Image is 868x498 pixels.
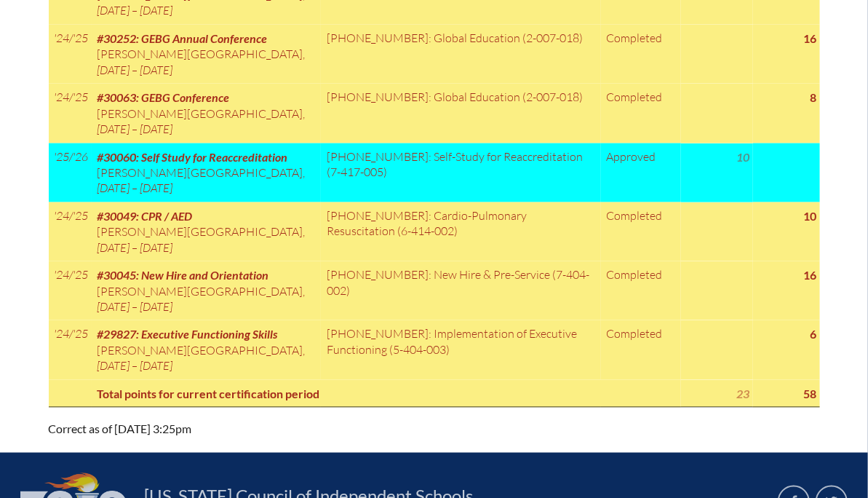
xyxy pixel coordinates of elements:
span: [PERSON_NAME][GEOGRAPHIC_DATA] [97,284,303,299]
th: Total points for current certification period [92,380,681,408]
span: [PERSON_NAME][GEOGRAPHIC_DATA] [97,106,303,121]
td: Completed [601,84,681,143]
span: #30063: GEBG Conference [97,90,230,104]
span: #30060: Self Study for Reaccreditation [97,150,288,164]
td: [PHONE_NUMBER]: Global Education (2-007-018) [321,25,601,84]
td: , [92,143,322,202]
span: [DATE] – [DATE] [97,63,173,77]
span: #30045: New Hire and Orientation [97,268,269,282]
td: [PHONE_NUMBER]: Global Education (2-007-018) [321,84,601,143]
strong: 6 [811,327,817,341]
td: , [92,261,322,320]
span: [PERSON_NAME][GEOGRAPHIC_DATA] [97,165,303,180]
td: Completed [601,261,681,320]
span: #29827: Executive Functioning Skills [97,327,278,341]
td: Completed [601,320,681,379]
span: [DATE] – [DATE] [97,240,173,255]
strong: 10 [804,209,817,223]
td: '25/'26 [49,143,92,202]
td: '24/'25 [49,261,92,320]
th: 23 [681,380,753,408]
td: , [92,84,322,143]
span: [PERSON_NAME][GEOGRAPHIC_DATA] [97,47,303,61]
span: [PERSON_NAME][GEOGRAPHIC_DATA] [97,343,303,357]
p: Correct as of [DATE] 3:25pm [49,419,561,438]
th: 58 [753,380,820,408]
td: '24/'25 [49,84,92,143]
td: '24/'25 [49,25,92,84]
span: #30252: GEBG Annual Conference [97,31,268,45]
td: [PHONE_NUMBER]: Self-Study for Reaccreditation (7-417-005) [321,143,601,202]
span: [DATE] – [DATE] [97,181,173,195]
span: [PERSON_NAME][GEOGRAPHIC_DATA] [97,224,303,239]
span: [DATE] – [DATE] [97,358,173,373]
td: Completed [601,202,681,261]
td: , [92,320,322,379]
strong: 8 [811,90,817,104]
strong: 10 [737,150,750,164]
strong: 16 [804,31,817,45]
span: [DATE] – [DATE] [97,3,173,17]
span: #30049: CPR / AED [97,209,193,223]
td: '24/'25 [49,202,92,261]
td: [PHONE_NUMBER]: New Hire & Pre-Service (7-404-002) [321,261,601,320]
strong: 16 [804,268,817,282]
td: Approved [601,143,681,202]
span: [DATE] – [DATE] [97,299,173,314]
td: '24/'25 [49,320,92,379]
td: [PHONE_NUMBER]: Implementation of Executive Functioning (5-404-003) [321,320,601,379]
td: , [92,25,322,84]
span: [DATE] – [DATE] [97,122,173,136]
td: Completed [601,25,681,84]
td: [PHONE_NUMBER]: Cardio-Pulmonary Resuscitation (6-414-002) [321,202,601,261]
td: , [92,202,322,261]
